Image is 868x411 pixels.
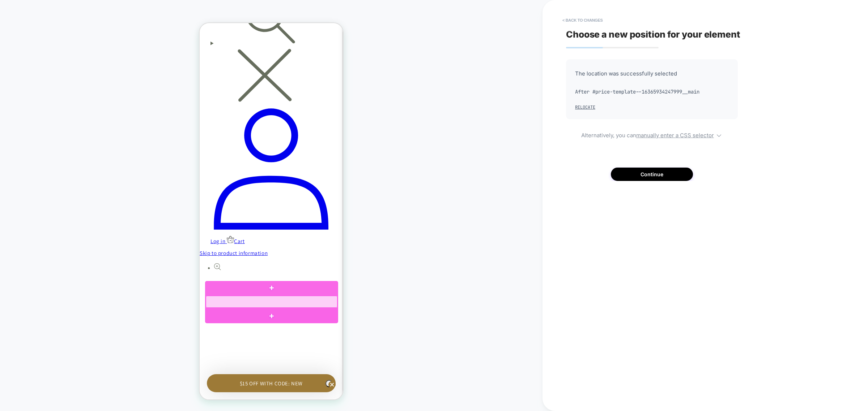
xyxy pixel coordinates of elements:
[11,204,132,221] a: Log in
[40,357,103,364] span: $15 OFF WITH CODE: NEW
[575,104,595,110] button: Relocate
[636,132,714,139] u: manually enter a CSS selector
[27,215,45,221] a: Cart
[126,357,133,364] button: Close teaser
[575,68,729,79] span: The location was successfully selected
[11,215,26,221] span: Log in
[575,86,729,97] span: After #price-template--16365934247999__main
[611,168,693,181] button: Continue
[559,14,607,26] button: < Back to changes
[34,215,45,221] span: Cart
[566,130,738,139] span: Alternatively, you can
[566,29,740,40] span: Choose a new position for your element
[7,351,136,369] div: $15 OFF WITH CODE: NEWClose teaser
